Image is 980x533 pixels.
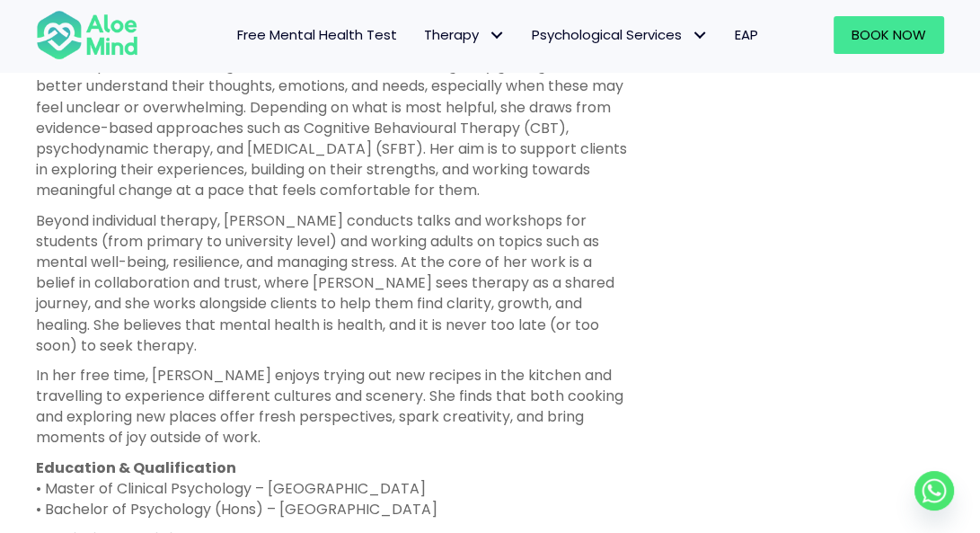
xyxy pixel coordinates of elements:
span: Therapy: submenu [483,22,509,49]
span: EAP [735,25,758,44]
span: Free Mental Health Test [237,25,397,44]
p: Beyond individual therapy, [PERSON_NAME] conducts talks and workshops for students (from primary ... [36,210,632,356]
p: In her free time, [PERSON_NAME] enjoys trying out new recipes in the kitchen and travelling to ex... [36,365,632,449]
a: EAP [721,16,772,54]
a: TherapyTherapy: submenu [411,16,518,54]
a: Free Mental Health Test [224,16,411,54]
a: Whatsapp [914,471,954,511]
span: Therapy [424,25,505,44]
span: Psychological Services [532,25,708,44]
a: Book Now [834,16,944,54]
img: Aloe mind Logo [36,9,138,61]
p: • Master of Clinical Psychology – [GEOGRAPHIC_DATA] • Bachelor of Psychology (Hons) – [GEOGRAPHIC... [36,457,632,520]
nav: Menu [156,16,772,54]
span: Psychological Services: submenu [686,22,712,49]
span: Book Now [852,25,926,44]
strong: Education & Qualification [36,457,236,478]
a: Psychological ServicesPsychological Services: submenu [518,16,721,54]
